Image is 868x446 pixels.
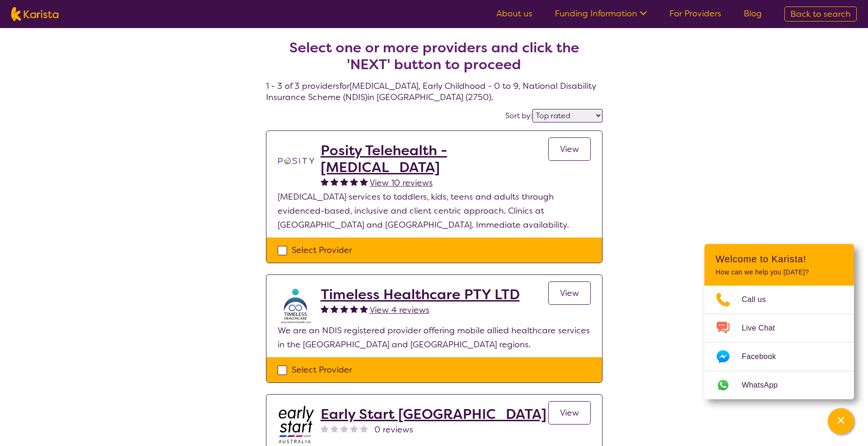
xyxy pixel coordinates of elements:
[278,190,591,232] p: [MEDICAL_DATA] services to toddlers, kids, teens and adults through evidenced-based, inclusive an...
[11,7,58,21] img: Karista logo
[704,244,854,399] div: Channel Menu
[360,424,368,432] img: nonereviewstar
[370,303,430,317] a: View 4 reviews
[350,178,358,186] img: fullstar
[350,424,358,432] img: nonereviewstar
[548,137,591,161] a: View
[321,305,329,313] img: fullstar
[278,324,591,352] p: We are an NDIS registered provider offering mobile allied healthcare services in the [GEOGRAPHIC_...
[277,39,591,73] h2: Select one or more providers and click the 'NEXT' button to proceed
[669,8,721,19] a: For Providers
[742,378,789,392] span: WhatsApp
[321,178,329,186] img: fullstar
[374,423,413,437] span: 0 reviews
[321,142,548,176] a: Posity Telehealth - [MEDICAL_DATA]
[560,407,579,418] span: View
[266,17,603,103] h4: 1 - 3 of 3 providers for [MEDICAL_DATA] , Early Childhood - 0 to 9 , National Disability Insuranc...
[370,177,433,188] span: View 10 reviews
[340,424,348,432] img: nonereviewstar
[330,305,338,313] img: fullstar
[704,371,854,399] a: Web link opens in a new tab.
[370,304,430,316] span: View 4 reviews
[278,406,315,443] img: bdpoyytkvdhmeftzccod.jpg
[744,8,762,19] a: Blog
[742,293,777,307] span: Call us
[278,142,315,180] img: t1bslo80pcylnzwjhndq.png
[784,7,857,22] a: Back to search
[742,350,787,364] span: Facebook
[321,406,546,423] a: Early Start [GEOGRAPHIC_DATA]
[790,8,851,20] span: Back to search
[505,111,532,121] label: Sort by:
[555,8,647,19] a: Funding Information
[828,408,854,434] button: Channel Menu
[716,253,843,265] h2: Welcome to Karista!
[496,8,532,19] a: About us
[330,178,338,186] img: fullstar
[350,305,358,313] img: fullstar
[716,268,843,276] p: How can we help you [DATE]?
[330,424,338,432] img: nonereviewstar
[321,286,520,303] a: Timeless Healthcare PTY LTD
[560,288,579,299] span: View
[340,305,348,313] img: fullstar
[340,178,348,186] img: fullstar
[742,321,786,335] span: Live Chat
[360,178,368,186] img: fullstar
[321,424,329,432] img: nonereviewstar
[548,401,591,424] a: View
[548,281,591,305] a: View
[360,305,368,313] img: fullstar
[560,144,579,155] span: View
[370,176,433,190] a: View 10 reviews
[278,286,315,324] img: crpuwnkay6cgqnsg7el4.jpg
[704,286,854,399] ul: Choose channel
